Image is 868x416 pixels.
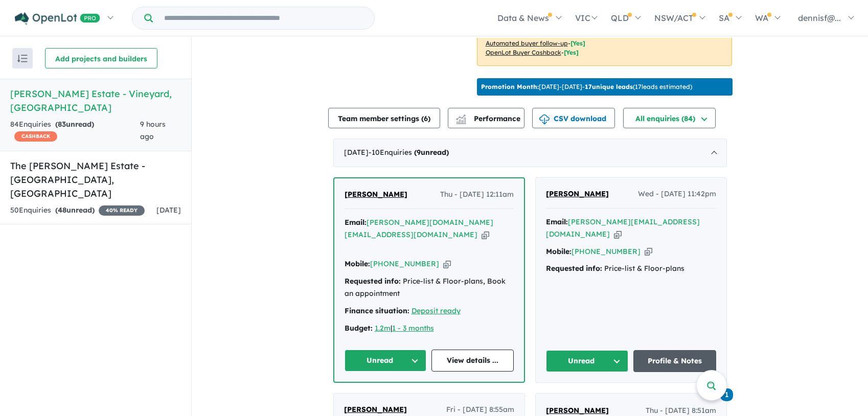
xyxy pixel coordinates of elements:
[10,204,145,217] div: 50 Enquir ies
[443,259,451,269] button: Copy
[546,350,629,372] button: Unread
[456,114,465,120] img: line-chart.svg
[414,148,449,157] strong: ( unread)
[431,350,514,372] a: View details ...
[481,83,539,90] b: Promotion Month:
[564,49,579,56] span: [Yes]
[614,229,622,240] button: Copy
[546,217,700,239] a: [PERSON_NAME][EMAIL_ADDRESS][DOMAIN_NAME]
[623,108,716,128] button: All enquiries (84)
[546,247,572,256] strong: Mobile:
[638,188,716,200] span: Wed - [DATE] 11:42pm
[798,13,841,23] span: dennisf@...
[345,276,401,286] strong: Requested info:
[456,118,466,124] img: bar-chart.svg
[532,108,615,128] button: CSV download
[546,217,568,226] strong: Email:
[546,263,716,275] div: Price-list & Floor-plans
[55,120,94,129] strong: ( unread)
[482,229,489,240] button: Copy
[345,322,514,335] div: |
[10,87,181,114] h5: [PERSON_NAME] Estate - Vineyard , [GEOGRAPHIC_DATA]
[155,7,372,29] input: Try estate name, suburb, builder or developer
[539,114,550,125] img: download icon
[345,218,367,227] strong: Email:
[370,259,439,268] a: [PHONE_NUMBER]
[570,39,585,47] span: [Yes]
[345,189,407,201] a: [PERSON_NAME]
[645,246,652,257] button: Copy
[345,259,370,268] strong: Mobile:
[345,218,493,239] a: [PERSON_NAME][DOMAIN_NAME][EMAIL_ADDRESS][DOMAIN_NAME]
[458,114,520,123] span: Performance
[328,108,440,128] button: Team member settings (6)
[572,247,641,256] a: [PHONE_NUMBER]
[546,264,602,273] strong: Requested info:
[369,148,449,157] span: - 10 Enquir ies
[412,306,461,315] a: Deposit ready
[481,82,692,91] p: [DATE] - [DATE] - ( 17 leads estimated)
[345,190,407,199] span: [PERSON_NAME]
[345,275,514,300] div: Price-list & Floor-plans, Book an appointment
[58,120,66,129] span: 83
[446,404,514,416] span: Fri - [DATE] 8:55am
[392,323,434,333] a: 1 - 3 months
[486,39,568,47] u: Automated buyer follow-up
[440,189,514,201] span: Thu - [DATE] 12:11am
[633,350,716,372] a: Profile & Notes
[14,131,57,142] span: CASHBACK
[344,404,407,416] a: [PERSON_NAME]
[448,108,524,128] button: Performance
[99,205,145,216] span: 40 % READY
[417,148,421,157] span: 9
[486,49,561,56] u: OpenLot Buyer Cashback
[546,188,609,200] a: [PERSON_NAME]
[345,323,373,333] strong: Budget:
[375,323,391,333] a: 1.2m
[546,406,609,415] span: [PERSON_NAME]
[10,159,181,200] h5: The [PERSON_NAME] Estate - [GEOGRAPHIC_DATA] , [GEOGRAPHIC_DATA]
[345,306,409,315] strong: Finance situation:
[10,119,140,143] div: 84 Enquir ies
[156,205,181,215] span: [DATE]
[17,55,28,62] img: sort.svg
[55,205,95,215] strong: ( unread)
[58,205,66,215] span: 48
[546,189,609,198] span: [PERSON_NAME]
[333,138,727,167] div: [DATE]
[140,120,166,141] span: 9 hours ago
[345,350,427,372] button: Unread
[585,83,633,90] b: 17 unique leads
[424,114,428,123] span: 6
[15,12,100,25] img: Openlot PRO Logo White
[45,48,157,68] button: Add projects and builders
[344,405,407,414] span: [PERSON_NAME]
